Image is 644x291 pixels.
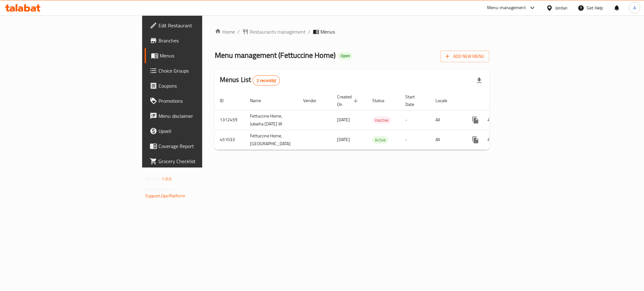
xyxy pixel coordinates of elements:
a: Grocery Checklist [145,154,250,169]
span: Menu disclaimer [158,112,245,120]
span: Branches [158,37,245,44]
a: Upsell [145,124,250,139]
a: Support.OpsPlatform [145,192,185,200]
td: - [400,130,430,150]
div: Export file [472,73,487,88]
a: Choice Groups [145,63,250,78]
li: / [308,28,310,36]
button: more [468,132,483,147]
a: Menu disclaimer [145,108,250,124]
span: Active [372,136,388,144]
span: Grocery Checklist [158,157,245,165]
span: A [633,4,636,11]
div: Total records count [253,75,280,85]
span: Menus [320,28,335,36]
div: Jordan [555,4,568,11]
a: Coupons [145,78,250,93]
td: All [430,130,463,150]
h2: Menus List [220,75,280,85]
span: Start Date [405,93,423,108]
span: [DATE] [337,135,350,144]
span: 1.0.0 [162,175,171,183]
div: Open [338,52,353,60]
span: Promotions [158,97,245,105]
span: Menus [160,52,245,59]
nav: breadcrumb [215,28,489,36]
a: Coverage Report [145,139,250,154]
a: Promotions [145,93,250,108]
a: Menus [145,48,250,63]
button: Add New Menu [441,51,489,62]
span: Open [338,53,353,58]
span: Choice Groups [158,67,245,74]
button: Change Status [483,113,498,128]
a: Edit Restaurant [145,18,250,33]
span: Status [372,97,393,104]
span: Edit Restaurant [158,22,245,29]
span: Vendor [303,97,325,104]
div: Menu-management [487,4,526,12]
th: Actions [463,91,533,110]
button: Change Status [483,132,498,147]
td: Fettuccine Home, Jubaiha [DATE] W [245,110,298,130]
span: Version: [145,175,161,183]
span: Upsell [158,127,245,135]
span: Menu management ( Fettuccine Home ) [215,48,336,62]
td: All [430,110,463,130]
a: Branches [145,33,250,48]
span: Coupons [158,82,245,90]
span: 2 record(s) [253,78,280,84]
div: Inactive [372,116,391,124]
td: - [400,110,430,130]
span: Restaurants management [250,28,306,36]
button: more [468,113,483,128]
span: [DATE] [337,116,350,124]
span: Coverage Report [158,142,245,150]
span: Locale [436,97,455,104]
span: ID [220,97,232,104]
a: Restaurants management [242,28,306,36]
span: Add New Menu [446,52,484,60]
td: Fettuccine Home, [GEOGRAPHIC_DATA] [245,130,298,150]
span: Name [250,97,269,104]
span: Get support on: [145,185,174,194]
div: Active [372,136,388,144]
span: Created On [337,93,360,108]
table: enhanced table [215,91,533,150]
span: Inactive [372,117,391,124]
